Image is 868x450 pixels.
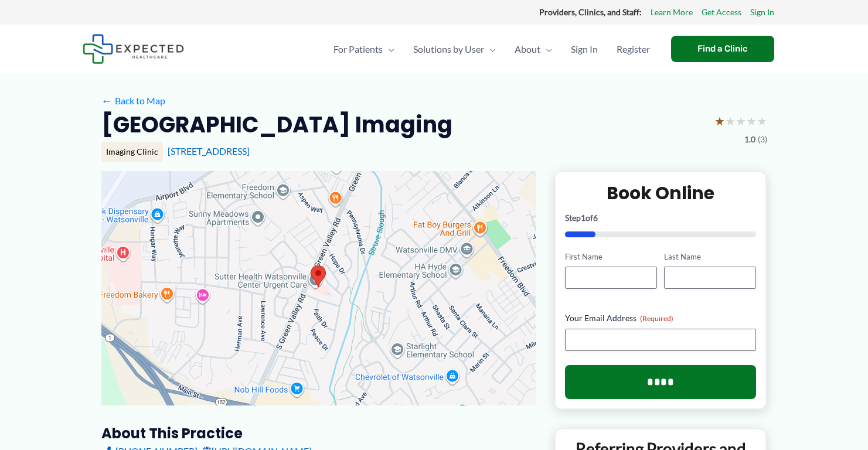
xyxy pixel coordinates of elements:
nav: Primary Site Navigation [324,29,659,70]
span: Sign In [571,29,598,70]
label: First Name [565,251,657,262]
span: ★ [725,110,736,132]
div: Imaging Clinic [101,142,163,162]
a: Get Access [702,5,741,20]
span: Menu Toggle [540,29,552,70]
span: ★ [714,110,725,132]
h2: [GEOGRAPHIC_DATA] Imaging [101,110,452,139]
span: About [515,29,540,70]
span: (Required) [640,314,673,323]
a: Register [607,29,659,70]
span: ★ [736,110,746,132]
a: Sign In [750,5,774,20]
span: For Patients [333,29,383,70]
a: ←Back to Map [101,92,165,110]
h3: About this practice [101,424,536,442]
span: Menu Toggle [383,29,394,70]
a: For PatientsMenu Toggle [324,29,404,70]
span: Register [617,29,650,70]
label: Last Name [664,251,756,262]
a: [STREET_ADDRESS] [168,145,250,156]
span: Solutions by User [413,29,484,70]
a: Find a Clinic [671,36,774,62]
span: ★ [757,110,767,132]
span: ★ [746,110,757,132]
a: Learn More [651,5,693,20]
span: Menu Toggle [484,29,496,70]
a: Sign In [561,29,607,70]
a: Solutions by UserMenu Toggle [404,29,505,70]
span: 1 [581,213,586,223]
span: 6 [593,213,598,223]
h2: Book Online [565,182,757,204]
label: Your Email Address [565,312,757,324]
span: (3) [758,132,767,147]
span: ← [101,95,113,106]
img: Expected Healthcare Logo - side, dark font, small [83,34,184,64]
span: 1.0 [744,132,755,147]
strong: Providers, Clinics, and Staff: [539,7,642,17]
p: Step of [565,214,757,222]
a: AboutMenu Toggle [505,29,561,70]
